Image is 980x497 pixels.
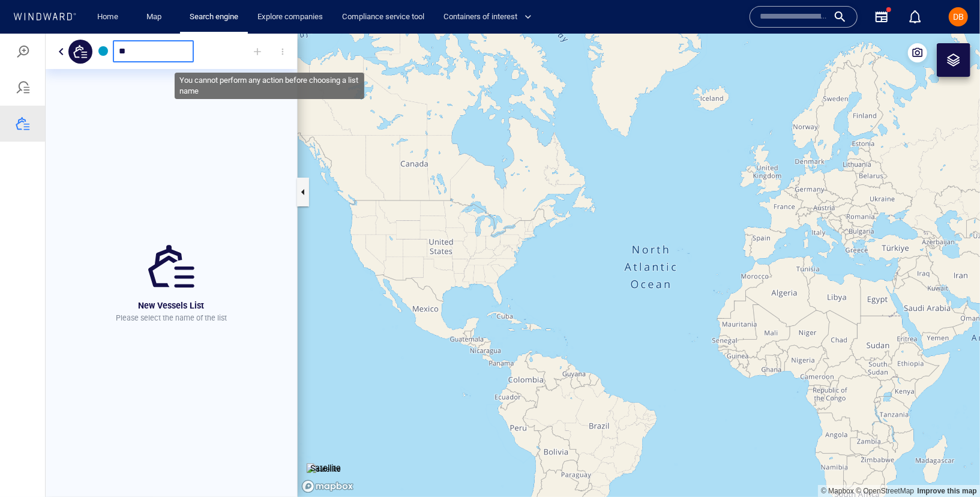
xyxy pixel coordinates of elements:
a: Home [93,7,124,28]
a: Mapbox [821,453,854,462]
button: Containers of interest [439,7,542,28]
a: Map [142,7,170,28]
iframe: Chat [929,443,971,488]
a: OpenStreetMap [856,453,914,462]
button: DB [946,5,970,29]
p: New Vessels List [116,265,227,279]
a: Mapbox logo [301,446,354,460]
a: Compliance service tool [337,7,429,28]
button: Home [89,7,127,28]
span: Containers of interest [443,10,532,24]
p: Please select the name of the list [116,279,227,290]
a: Search engine [185,7,243,28]
button: Map [137,7,175,28]
a: Map feedback [918,453,977,462]
div: Notification center [908,10,922,24]
img: satellite [307,430,341,442]
a: Explore companies [253,7,328,28]
span: DB [953,12,964,22]
p: Satellite [310,427,341,442]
